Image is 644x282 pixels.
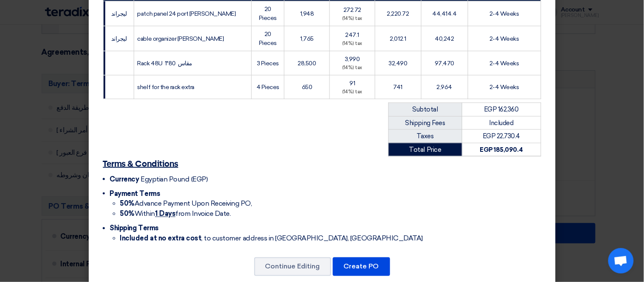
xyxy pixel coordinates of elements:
span: 741 [394,84,403,91]
td: Total Price [388,143,462,156]
strong: Included at no extra cost [120,235,202,243]
span: Shipping Terms [110,224,159,232]
span: Included [489,119,514,127]
td: ليجراند [103,26,134,51]
span: 20 Pieces [259,31,277,47]
span: 2-4 Weeks [489,35,519,42]
strong: 50% [120,200,135,208]
button: Create PO [333,257,390,276]
span: patch panel 24 port [PERSON_NAME] [138,10,236,17]
span: 2,012.1 [390,35,406,42]
span: cable organizer [PERSON_NAME] [138,35,224,42]
div: (14%) tax [333,64,371,72]
td: Taxes [388,130,462,143]
div: (14%) tax [333,15,371,22]
span: 2,964 [437,84,453,91]
span: 1,948 [300,10,314,17]
td: Shipping Fees [388,116,462,130]
span: 20 Pieces [259,6,277,22]
span: Within from Invoice Date. [120,210,231,218]
span: 2-4 Weeks [489,10,519,17]
span: 650 [302,84,312,91]
span: 97,470 [435,60,454,67]
span: 28,500 [298,60,316,67]
span: 3,990 [345,56,360,63]
span: Egyptian Pound (EGP) [141,175,208,183]
strong: 50% [120,210,135,218]
button: Continue Editing [254,257,331,276]
u: Terms & Conditions [103,160,178,168]
span: 2-4 Weeks [489,84,519,91]
span: 272.72 [343,6,361,14]
li: , to customer address in [GEOGRAPHIC_DATA], [GEOGRAPHIC_DATA] [120,234,541,244]
a: Open chat [608,248,634,274]
div: (14%) tax [333,89,371,96]
td: EGP 162,360 [462,103,541,117]
span: 4 Pieces [256,84,279,91]
span: 1,765 [300,35,314,42]
span: shelf for the rack extra [138,84,194,91]
span: Currency [110,175,139,183]
div: (14%) tax [333,40,371,47]
strong: EGP 185,090.4 [480,146,523,154]
u: 1 Days [155,210,175,218]
span: 3 Pieces [257,60,279,67]
td: Subtotal [388,103,462,117]
span: Advance Payment Upon Receiving PO, [120,200,252,208]
span: 247.1 [346,31,360,39]
span: EGP 22,730.4 [483,132,520,140]
span: 2,220.72 [387,10,409,17]
span: 44,414.4 [433,10,457,17]
span: 91 [349,80,355,87]
span: 32,490 [389,60,408,67]
td: ليجراند [103,1,134,26]
span: 40,242 [435,35,454,42]
span: 2-4 Weeks [489,60,519,67]
span: Payment Terms [110,190,160,198]
span: Rack 48U مقاس 80*1 [138,60,192,67]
